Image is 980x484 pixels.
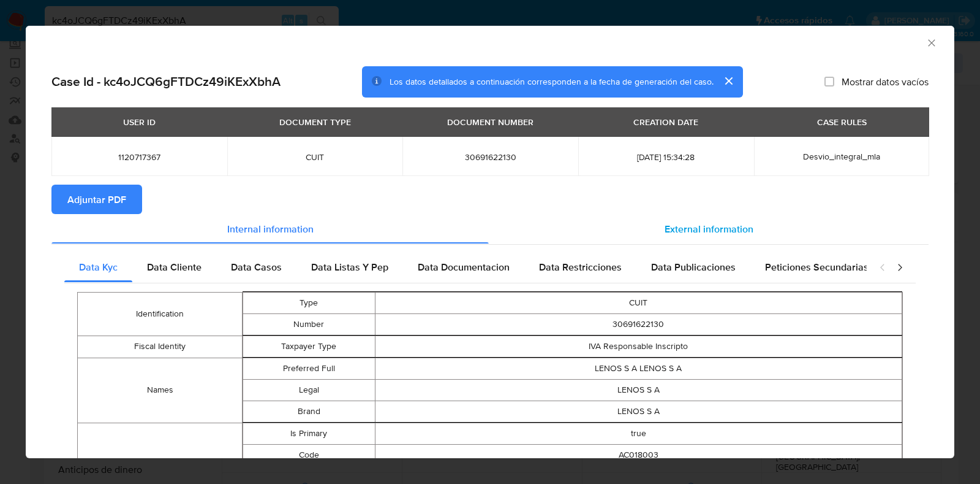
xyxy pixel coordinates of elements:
[51,74,281,90] h2: Case Id - kc4oJCQ6gFTDCz49iKExXbhA
[593,152,739,163] span: [DATE] 15:34:28
[147,260,202,274] span: Data Cliente
[375,423,902,444] td: true
[116,112,163,133] div: USER ID
[842,75,929,88] span: Mostrar datos vacíos
[242,152,388,163] span: CUIT
[417,152,563,163] span: 30691622130
[626,112,706,133] div: CREATION DATE
[665,221,753,236] span: External information
[78,336,243,358] td: Fiscal Identity
[243,379,375,401] td: Legal
[67,186,126,213] span: Adjuntar PDF
[539,260,622,274] span: Data Restricciones
[227,221,314,236] span: Internal information
[714,66,743,96] button: cerrar
[243,313,375,335] td: Number
[51,185,142,214] button: Adjuntar PDF
[375,336,902,357] td: IVA Responsable Inscripto
[272,112,358,133] div: DOCUMENT TYPE
[78,292,243,336] td: Identification
[26,26,954,458] div: closure-recommendation-modal
[810,112,874,133] div: CASE RULES
[243,423,375,444] td: Is Primary
[51,214,929,244] div: Detailed info
[243,358,375,379] td: Preferred Full
[243,401,375,422] td: Brand
[824,77,834,86] input: Mostrar datos vacíos
[78,358,243,423] td: Names
[925,37,937,48] button: Cerrar ventana
[375,401,902,422] td: LENOS S A
[375,444,902,466] td: AC018003
[375,292,902,313] td: CUIT
[765,260,869,274] span: Peticiones Secundarias
[375,379,902,401] td: LENOS S A
[311,260,388,274] span: Data Listas Y Pep
[418,260,510,274] span: Data Documentacion
[243,292,375,313] td: Type
[231,260,282,274] span: Data Casos
[243,444,375,466] td: Code
[803,150,880,163] span: Desvio_integral_mla
[375,358,902,379] td: LENOS S A LENOS S A
[651,260,736,274] span: Data Publicaciones
[79,260,118,274] span: Data Kyc
[440,112,541,133] div: DOCUMENT NUMBER
[243,336,375,357] td: Taxpayer Type
[66,152,213,163] span: 1120717367
[375,313,902,335] td: 30691622130
[390,75,714,88] span: Los datos detallados a continuación corresponden a la fecha de generación del caso.
[64,253,867,282] div: Detailed internal info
